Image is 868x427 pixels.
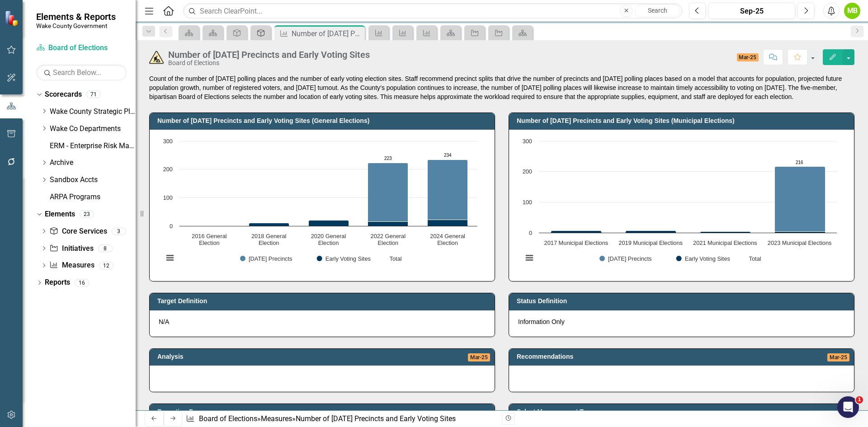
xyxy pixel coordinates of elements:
[708,3,795,19] button: Sep-25
[700,232,751,233] path: 2021 Municipal Elections, 3. Early Voting Sites.
[827,353,849,361] span: Mar-25
[49,260,94,271] a: Measures
[168,50,370,60] div: Number of [DATE] Precincts and Early Voting Sites
[99,262,113,269] div: 12
[164,252,176,264] button: View chart menu, Chart
[45,89,82,100] a: Scorecards
[163,138,173,145] text: 300
[49,226,107,237] a: Core Services
[468,353,490,361] span: Mar-25
[209,160,468,222] g: Election Day Precincts, series 1 of 3. Bar series with 5 bars.
[296,414,456,423] div: Number of [DATE] Precincts and Early Voting Sites
[112,227,126,235] div: 3
[186,414,495,424] div: » »
[368,163,408,222] path: 2022 General Election, 208. Election Day Precincts.
[768,239,832,246] text: 2023 Municipal Elections
[517,298,849,305] h3: Status Definition
[517,117,849,124] h3: Number of [DATE] Precincts and Early Voting Sites (Municipal Elections)
[50,141,136,151] a: ERM - Enterprise Risk Management Plan
[192,233,227,246] text: 2016 General Election
[157,353,338,360] h3: Analysis
[544,239,609,246] text: 2017 Municipal Elections
[163,166,173,173] text: 200
[157,117,490,124] h3: Number of [DATE] Precincts and Early Voting Sites (General Elections)
[430,233,465,246] text: 2024 General Election
[149,50,164,65] img: Measure In Development
[444,153,452,158] text: 234
[693,239,757,246] text: 2021 Municipal Elections
[837,396,859,418] iframe: Intercom live chat
[199,414,257,423] a: Board of Elections
[551,231,826,233] g: Early Voting Sites, series 2 of 3. Bar series with 4 bars.
[648,7,667,14] span: Search
[45,277,70,288] a: Reports
[75,279,89,286] div: 16
[45,209,75,220] a: Elements
[428,160,468,220] path: 2024 General Election, 212. Election Day Precincts.
[149,74,854,101] p: Count of the number of [DATE] polling places and the number of early voting election sites. Staff...
[740,255,761,262] button: Show Total
[50,192,136,202] a: ARPA Programs
[712,6,792,17] div: Sep-25
[518,136,841,272] svg: Interactive chart
[50,107,136,117] a: Wake County Strategic Plan
[523,199,532,206] text: 100
[36,11,116,22] span: Elements & Reports
[523,252,536,264] button: View chart menu, Chart
[261,414,292,423] a: Measures
[518,136,845,272] div: Chart. Highcharts interactive chart.
[317,255,371,262] button: Show Early Voting Sites
[368,222,408,226] path: 2022 General Election, 15. Early Voting Sites.
[50,158,136,168] a: Archive
[36,22,116,29] small: Wake County Government
[36,65,127,80] input: Search Below...
[240,255,307,262] button: Show Election Day Precincts
[381,255,402,262] button: Show Total
[775,232,826,233] path: 2023 Municipal Elections, 4. Early Voting Sites.
[163,194,173,201] text: 100
[635,5,680,17] button: Search
[523,138,532,145] text: 300
[775,167,826,232] path: 2023 Municipal Elections, 212. Election Day Precincts.
[168,60,370,66] div: Board of Elections
[50,124,136,134] a: Wake Co Departments
[292,28,363,39] div: Number of [DATE] Precincts and Early Voting Sites
[157,408,490,415] h3: Reporting Frequency
[309,221,349,226] path: 2020 General Election, 20. Early Voting Sites.
[159,136,486,272] div: Chart. Highcharts interactive chart.
[159,136,482,272] svg: Interactive chart
[518,317,845,326] p: Information Only
[517,353,756,360] h3: Recommendations
[249,223,289,226] path: 2018 General Election, 10. Early Voting Sites.
[157,298,490,305] h3: Target Definition
[599,255,666,262] button: Show Election Day Precincts
[183,3,682,19] input: Search ClearPoint...
[529,230,532,236] text: 0
[676,255,731,262] button: Show Early Voting Sites
[86,91,101,99] div: 71
[170,223,173,230] text: 0
[517,408,849,415] h3: Select Measurement Type
[49,244,93,254] a: Initiatives
[796,160,803,165] text: 216
[626,231,676,233] path: 2019 Municipal Elections, 7. Early Voting Sites.
[50,175,136,185] a: Sandbox Accts
[737,53,759,61] span: Mar-25
[5,10,20,26] img: ClearPoint Strategy
[384,156,392,161] text: 223
[856,396,863,404] span: 1
[311,233,346,246] text: 2020 General Election
[98,244,113,252] div: 8
[251,233,287,246] text: 2018 General Election
[618,239,683,246] text: 2019 Municipal Elections
[371,233,406,246] text: 2022 General Election
[551,231,602,233] path: 2017 Municipal Elections, 7. Early Voting Sites.
[36,43,127,53] a: Board of Elections
[523,168,532,175] text: 200
[844,3,860,19] button: MB
[428,220,468,226] path: 2024 General Election, 22. Early Voting Sites.
[209,220,468,226] g: Early Voting Sites, series 2 of 3. Bar series with 5 bars.
[159,317,486,326] p: N/A
[80,211,94,218] div: 23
